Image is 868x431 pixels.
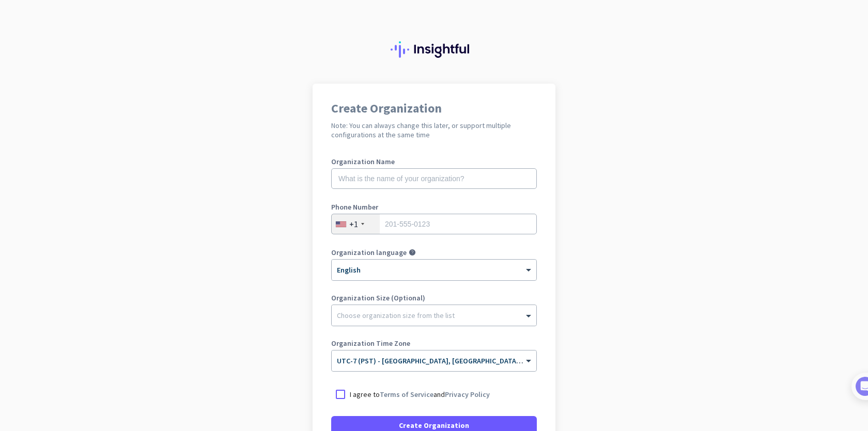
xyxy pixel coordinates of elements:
[380,390,433,399] a: Terms of Service
[399,420,469,430] span: Create Organization
[331,102,537,115] h1: Create Organization
[331,214,537,234] input: 201-555-0123
[331,121,537,139] h2: Note: You can always change this later, or support multiple configurations at the same time
[331,294,537,301] label: Organization Size (Optional)
[409,249,416,256] i: help
[331,203,537,211] label: Phone Number
[331,158,537,165] label: Organization Name
[350,389,490,400] p: I agree to and
[445,390,490,399] a: Privacy Policy
[391,41,477,58] img: Insightful
[331,168,537,189] input: What is the name of your organization?
[331,249,407,256] label: Organization language
[349,219,358,229] div: +1
[331,340,537,347] label: Organization Time Zone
